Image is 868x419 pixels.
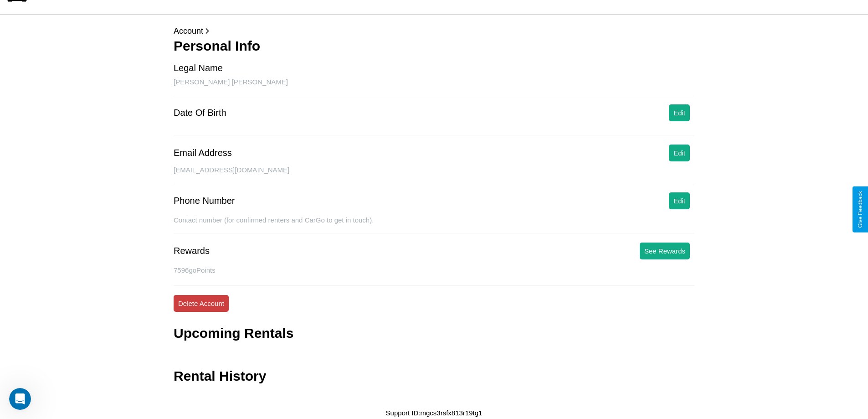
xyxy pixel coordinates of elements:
[174,78,694,95] div: [PERSON_NAME] [PERSON_NAME]
[174,368,266,384] h3: Rental History
[174,216,694,233] div: Contact number (for confirmed renters and CarGo to get in touch).
[386,407,483,419] p: Support ID: mgcs3rsfx813r19tg1
[174,326,293,341] h3: Upcoming Rentals
[174,166,694,183] div: [EMAIL_ADDRESS][DOMAIN_NAME]
[857,191,863,228] div: Give Feedback
[174,196,235,206] div: Phone Number
[9,388,31,410] iframe: Intercom live chat
[174,63,223,73] div: Legal Name
[174,38,694,54] h3: Personal Info
[174,108,226,118] div: Date Of Birth
[174,246,210,256] div: Rewards
[669,145,690,161] button: Edit
[640,243,690,259] button: See Rewards
[174,295,229,312] button: Delete Account
[669,192,690,209] button: Edit
[174,264,694,276] p: 7596 goPoints
[174,148,232,158] div: Email Address
[669,104,690,121] button: Edit
[174,24,694,38] p: Account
